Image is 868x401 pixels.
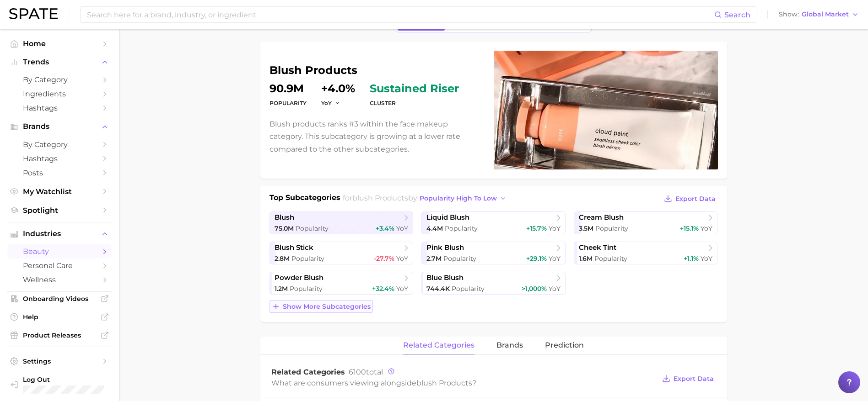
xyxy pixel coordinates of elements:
span: 1.2m [275,285,288,293]
span: 3.5m [579,224,593,232]
span: popularity high to low [420,195,497,202]
span: YoY [549,254,561,263]
a: wellness [7,273,112,287]
span: blush stick [275,243,313,252]
span: 1.6m [579,254,593,263]
a: Product Releases [7,328,112,342]
span: 2.7m [426,254,442,263]
span: >1,000% [522,285,547,293]
span: 75.0m [275,224,294,232]
span: Export Data [675,195,716,203]
img: SPATE [9,8,58,19]
span: YoY [549,285,561,293]
span: Popularity [296,224,329,232]
span: Onboarding Videos [23,295,96,303]
button: Industries [7,227,112,241]
span: Export Data [674,375,714,383]
button: popularity high to low [417,192,509,205]
button: ShowGlobal Market [776,9,861,21]
a: Help [7,310,112,324]
input: Search here for a brand, industry, or ingredient [86,7,714,22]
span: +15.1% [680,224,699,232]
span: by Category [23,75,96,84]
a: beauty [7,244,112,259]
span: Spotlight [23,206,96,215]
span: YoY [701,254,712,263]
a: powder blush1.2m Popularity+32.4% YoY [270,272,414,295]
span: by Category [23,140,96,149]
button: Trends [7,55,112,69]
span: Log Out [23,375,108,384]
a: liquid blush4.4m Popularity+15.7% YoY [421,211,566,234]
a: personal care [7,259,112,273]
a: pink blush2.7m Popularity+29.1% YoY [421,242,566,264]
a: Spotlight [7,203,112,217]
span: My Watchlist [23,187,96,196]
span: -27.7% [374,254,394,263]
span: beauty [23,247,96,256]
span: +3.4% [376,224,394,232]
span: Popularity [452,285,485,293]
span: Industries [23,230,96,238]
span: wellness [23,275,96,284]
span: brands [496,341,523,349]
span: cheek tint [579,243,616,252]
span: +15.7% [526,224,547,232]
span: Hashtags [23,104,96,112]
span: Show [779,12,799,17]
button: Brands [7,120,112,133]
dt: Popularity [270,98,307,109]
a: blush75.0m Popularity+3.4% YoY [270,211,414,234]
dd: 90.9m [270,83,307,94]
span: Popularity [595,224,628,232]
h1: Top Subcategories [270,192,340,206]
a: Onboarding Videos [7,292,112,306]
h1: blush products [270,65,483,76]
a: blush stick2.8m Popularity-27.7% YoY [270,242,414,264]
span: cream blush [579,213,624,222]
span: YoY [396,285,408,293]
span: pink blush [426,243,464,252]
div: What are consumers viewing alongside ? [271,377,656,389]
span: Prediction [545,341,584,349]
span: 744.4k [426,285,450,293]
span: Trends [23,58,96,66]
a: My Watchlist [7,185,112,199]
span: +29.1% [526,254,547,263]
span: Popularity [445,224,478,232]
span: Home [23,39,96,48]
dt: cluster [370,98,459,109]
span: Help [23,313,96,321]
a: cream blush3.5m Popularity+15.1% YoY [574,211,718,234]
span: Global Market [802,12,849,17]
span: 6100 [349,368,366,376]
span: YoY [321,99,332,107]
span: Show more subcategories [283,303,371,311]
a: by Category [7,73,112,87]
span: Hashtags [23,154,96,163]
a: by Category [7,137,112,152]
a: Ingredients [7,87,112,101]
span: Search [724,11,750,19]
span: YoY [701,224,712,232]
span: blush [275,213,294,222]
span: powder blush [275,274,323,282]
p: Blush products ranks #3 within the face makeup category. This subcategory is growing at a lower r... [270,118,483,155]
a: Home [7,37,112,51]
a: Posts [7,166,112,180]
button: Export Data [662,192,717,205]
button: Export Data [660,372,716,385]
span: Settings [23,357,96,365]
span: Ingredients [23,90,96,98]
span: blush products [352,194,408,202]
span: blush products [416,379,472,387]
span: liquid blush [426,213,469,222]
span: total [349,368,383,376]
a: cheek tint1.6m Popularity+1.1% YoY [574,242,718,264]
span: +1.1% [684,254,699,263]
span: Related Categories [271,368,345,376]
a: Log out. Currently logged in with e-mail saracespedes@belcorp.biz. [7,373,112,396]
span: Popularity [290,285,323,293]
a: Settings [7,354,112,368]
span: Popularity [594,254,627,263]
